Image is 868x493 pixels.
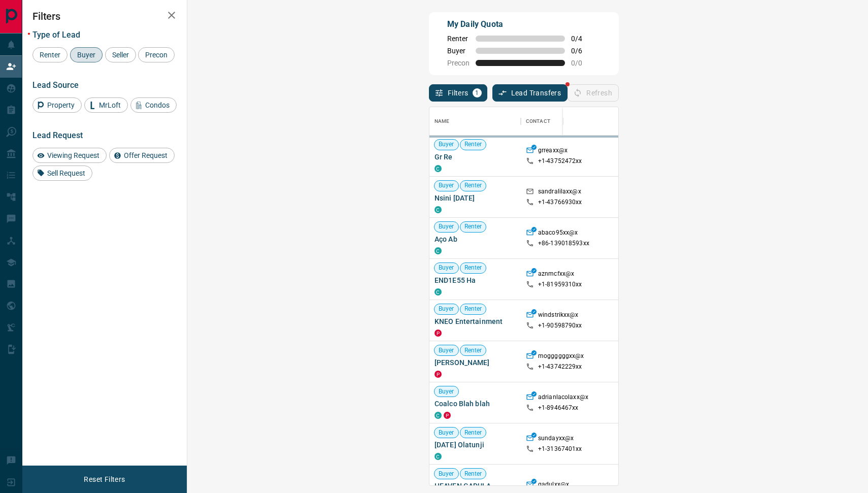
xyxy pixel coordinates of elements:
button: Filters1 [429,84,487,102]
div: condos.ca [435,288,442,295]
p: +1- 31367401xx [538,445,582,453]
span: Property [44,101,78,109]
p: moggggggxx@x [538,352,584,363]
p: +1- 43766930xx [538,198,582,207]
span: 0 / 0 [571,59,593,67]
span: Renter [460,181,486,190]
p: abaco95xx@x [538,228,578,239]
span: Renter [460,305,486,313]
div: Contact [521,107,602,136]
div: condos.ca [435,412,442,419]
div: property.ca [435,371,442,378]
span: Renter [460,346,486,355]
span: MrLoft [95,101,124,109]
button: Reset Filters [77,471,131,488]
p: gadulxx@x [538,480,569,491]
p: +1- 8946467xx [538,404,579,412]
div: Precon [138,47,175,62]
span: Buyer [435,429,458,437]
div: Renter [32,47,68,62]
p: aznmcfxx@x [538,270,574,280]
p: sundayxx@x [538,434,574,445]
span: Buyer [74,51,99,59]
span: Buyer [435,470,458,478]
span: Renter [460,470,486,478]
span: Buyer [435,387,458,396]
span: Sell Request [44,169,89,177]
span: Precon [447,59,470,67]
span: Condos [142,101,173,109]
div: Name [429,107,521,136]
span: Lead Request [32,130,83,140]
span: Buyer [435,305,458,313]
div: property.ca [444,412,451,419]
p: +1- 43752472xx [538,157,582,166]
span: 0 / 6 [571,47,593,55]
span: [PERSON_NAME] [435,357,516,368]
span: Lead Source [32,80,79,90]
span: Viewing Request [44,151,103,159]
div: Seller [105,47,136,62]
span: Renter [36,51,64,59]
div: Offer Request [109,148,175,163]
div: Property [32,97,82,113]
p: +1- 90598790xx [538,321,582,330]
div: condos.ca [435,453,442,460]
div: property.ca [435,330,442,337]
span: Renter [460,140,486,149]
span: [DATE] Olatunji [435,440,516,450]
div: Condos [130,97,177,113]
span: Buyer [435,181,458,190]
div: condos.ca [435,165,442,172]
button: Lead Transfers [492,84,568,102]
h2: Filters [32,10,177,22]
p: +1- 43742229xx [538,363,582,371]
span: END1E55 Ha [435,275,516,285]
span: Buyer [447,47,470,55]
p: My Daily Quota [447,18,593,30]
span: Renter [460,222,486,231]
div: Name [435,107,450,136]
p: adrianlacolaxx@x [538,393,588,404]
div: MrLoft [84,97,128,113]
p: sandralilaxx@x [538,187,581,198]
span: Seller [109,51,132,59]
span: Precon [142,51,171,59]
div: condos.ca [435,206,442,213]
span: Renter [460,264,486,272]
div: Viewing Request [32,148,107,163]
span: Nsini [DATE] [435,193,516,203]
span: 1 [474,89,481,96]
span: Buyer [435,264,458,272]
div: Contact [526,107,550,136]
span: Buyer [435,222,458,231]
span: 0 / 4 [571,35,593,43]
div: Sell Request [32,166,92,181]
span: Buyer [435,140,458,149]
span: Coalco Blah blah [435,399,516,409]
span: Gr Re [435,152,516,162]
span: Buyer [435,346,458,355]
div: condos.ca [435,247,442,254]
p: grreaxx@x [538,146,567,157]
span: Offer Request [120,151,171,159]
p: windstrikxx@x [538,311,579,321]
p: +1- 81959310xx [538,280,582,289]
span: Type of Lead [32,30,80,40]
span: Renter [460,429,486,437]
div: Buyer [70,47,103,62]
p: +86- 139018593xx [538,239,589,248]
span: KNEO Entertainment [435,316,516,326]
span: Renter [447,35,470,43]
span: Aço Ab [435,234,516,244]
